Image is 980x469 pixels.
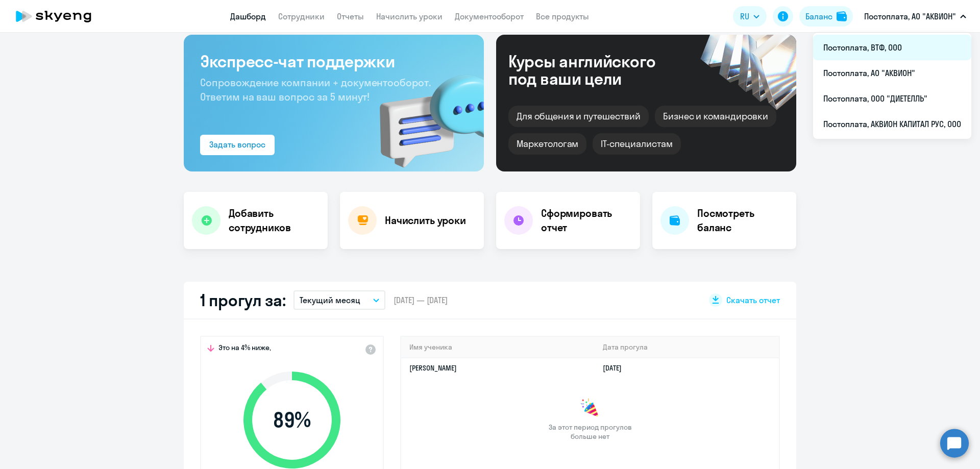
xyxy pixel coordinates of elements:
[726,294,780,306] span: Скачать отчет
[455,11,524,21] a: Документооборот
[603,363,630,373] a: [DATE]
[200,290,285,310] h2: 1 прогул за:
[300,294,360,306] p: Текущий месяц
[218,343,271,355] span: Это на 4% ниже,
[547,423,633,441] span: За этот период прогулов больше нет
[580,398,600,418] img: congrats
[813,33,971,139] ul: RU
[365,57,484,171] img: bg-img
[508,53,683,87] div: Курсы английского под ваши цели
[541,206,632,235] h4: Сформировать отчет
[864,10,956,22] p: Постоплата, АО "АКВИОН"
[697,206,788,235] h4: Посмотреть баланс
[655,106,776,127] div: Бизнес и командировки
[508,106,649,127] div: Для общения и путешествий
[508,133,586,155] div: Маркетологам
[337,11,364,21] a: Отчеты
[233,408,351,432] span: 89 %
[394,294,448,306] span: [DATE] — [DATE]
[200,135,275,155] button: Задать вопрос
[799,6,853,27] button: Балансbalance
[733,6,767,27] button: RU
[209,138,265,151] div: Задать вопрос
[859,4,971,29] button: Постоплата, АО "АКВИОН"
[200,76,431,103] span: Сопровождение компании + документооборот. Ответим на ваш вопрос за 5 минут!
[837,11,847,21] img: balance
[200,51,468,71] h3: Экспресс-чат поддержки
[740,10,749,22] span: RU
[536,11,589,21] a: Все продукты
[593,133,680,155] div: IT-специалистам
[230,11,266,21] a: Дашборд
[409,363,457,373] a: [PERSON_NAME]
[376,11,443,21] a: Начислить уроки
[595,337,779,358] th: Дата прогула
[385,213,466,228] h4: Начислить уроки
[278,11,325,21] a: Сотрудники
[401,337,595,358] th: Имя ученика
[293,290,385,310] button: Текущий месяц
[229,206,320,235] h4: Добавить сотрудников
[805,10,832,22] div: Баланс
